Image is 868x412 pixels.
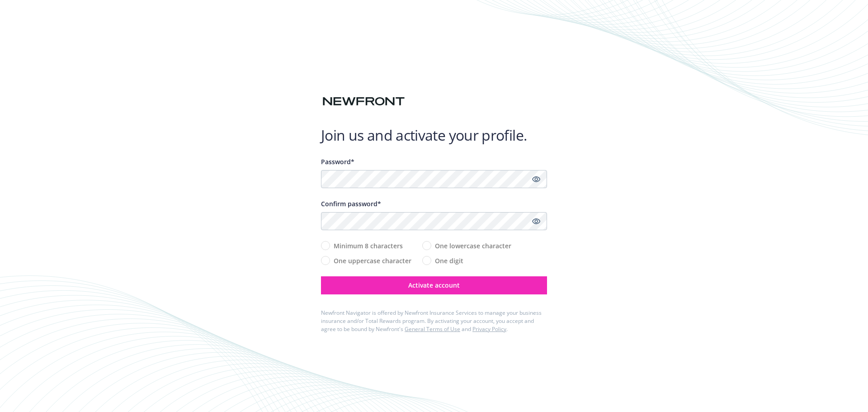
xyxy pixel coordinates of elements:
[531,174,542,185] a: Show password
[321,199,381,208] span: Confirm password*
[334,256,411,265] span: One uppercase character
[321,309,547,333] div: Newfront Navigator is offered by Newfront Insurance Services to manage your business insurance an...
[321,126,547,144] h1: Join us and activate your profile.
[408,281,460,289] span: Activate account
[321,212,547,230] input: Confirm your unique password...
[321,94,406,109] img: Newfront logo
[334,241,403,251] span: Minimum 8 characters
[321,276,547,294] button: Activate account
[435,256,463,265] span: One digit
[321,170,547,188] input: Enter a unique password...
[435,241,511,251] span: One lowercase character
[405,325,460,333] a: General Terms of Use
[321,157,354,166] span: Password*
[472,325,506,333] a: Privacy Policy
[531,216,542,227] a: Show password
